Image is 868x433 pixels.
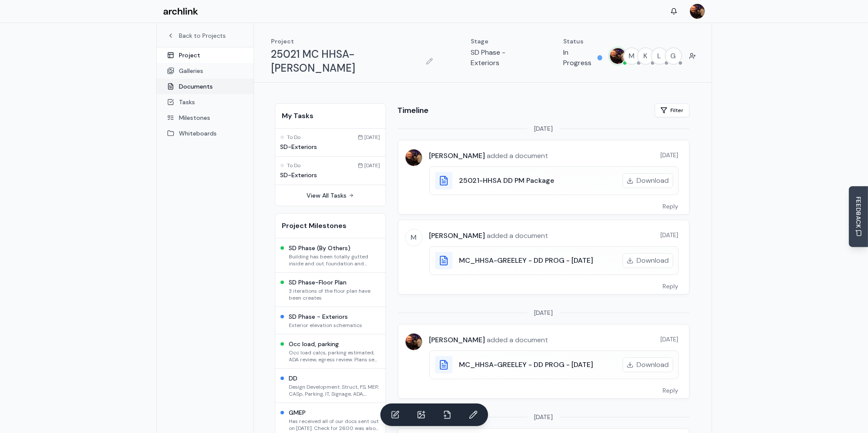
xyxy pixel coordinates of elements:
[406,229,422,246] span: M
[563,37,602,46] p: Status
[637,360,669,370] span: Download
[289,278,380,287] h3: SD Phase-Floor Plan
[651,47,668,65] button: L
[623,253,673,268] button: Download
[429,151,485,160] span: [PERSON_NAME]
[623,173,673,188] button: Download
[637,175,669,186] span: Download
[610,48,626,64] img: MARC JONES
[471,37,528,46] p: Stage
[485,151,548,160] span: added a document
[637,255,669,266] span: Download
[287,162,301,169] span: To Do
[471,47,528,68] p: SD Phase - Exteriors
[666,48,681,64] span: G
[429,335,485,344] span: [PERSON_NAME]
[655,103,690,117] button: Filter
[690,4,705,19] img: MARC JONES
[167,31,243,40] a: Back to Projects
[289,383,380,397] p: Design Development: Struct, FS, MEP, CASp, Parking, IT, Signage, ADA, Egress, Etc.
[289,322,363,329] p: Exterior elevation schematics
[307,191,354,200] a: View All Tasks
[653,383,689,398] button: Reply
[157,126,254,141] a: Whiteboards
[157,63,254,79] a: Galleries
[289,253,380,267] p: Building has been totally gutted inside and out. foundation and framing - walls and roof remain.
[358,162,380,169] div: [DATE]
[289,418,380,432] p: Has received all of our docs sent out on [DATE]. Check for 2600 was also received. Team leader sh...
[624,48,640,64] span: M
[563,47,594,68] p: In Progress
[289,408,380,417] h3: GMEP
[289,244,380,252] h3: SD Phase (By Others)
[459,255,594,266] h3: MC_HHSA-GREELEY - DD PROG - [DATE]
[398,104,429,116] h2: Timeline
[459,360,594,370] h3: MC_HHSA-GREELEY - DD PROG - [DATE]
[459,175,554,186] h3: 25021-HHSA DD PM Package
[623,47,640,65] button: M
[534,413,553,421] span: [DATE]
[282,111,379,121] h2: My Tasks
[661,335,679,344] span: [DATE]
[406,149,422,166] img: MARC JONES
[665,47,682,65] button: G
[289,349,380,363] p: Occ load calcs, parking estimated, ADA review, egress review. Plans sent to [GEOGRAPHIC_DATA] for...
[157,47,254,63] a: Project
[637,47,654,65] button: K
[281,171,380,179] h3: SD-Exteriors
[652,48,667,64] span: L
[849,186,868,247] button: Send Feedback
[534,124,553,133] span: [DATE]
[281,142,380,151] h3: SD-Exteriors
[157,79,254,94] a: Documents
[287,134,301,141] span: To Do
[609,47,627,65] button: MARC JONES
[271,37,436,46] p: Project
[661,231,679,239] span: [DATE]
[623,357,673,372] button: Download
[271,47,420,75] h1: 25021 MC HHSA-[PERSON_NAME]
[638,48,653,64] span: K
[282,221,379,231] h2: Project Milestones
[163,8,198,15] img: Archlink
[485,231,548,240] span: added a document
[661,151,679,159] span: [DATE]
[534,308,553,317] span: [DATE]
[289,340,380,348] h3: Occ load, parking
[157,94,254,110] a: Tasks
[157,110,254,126] a: Milestones
[854,196,863,228] span: FEEDBACK
[289,288,380,301] p: 3 iterations of the floor plan have been creates
[289,312,363,321] h3: SD Phase - Exteriors
[289,374,380,383] h3: DD
[358,134,380,141] div: [DATE]
[653,198,689,214] button: Reply
[653,278,689,294] button: Reply
[429,231,485,240] span: [PERSON_NAME]
[406,334,422,350] img: MARC JONES
[485,335,548,344] span: added a document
